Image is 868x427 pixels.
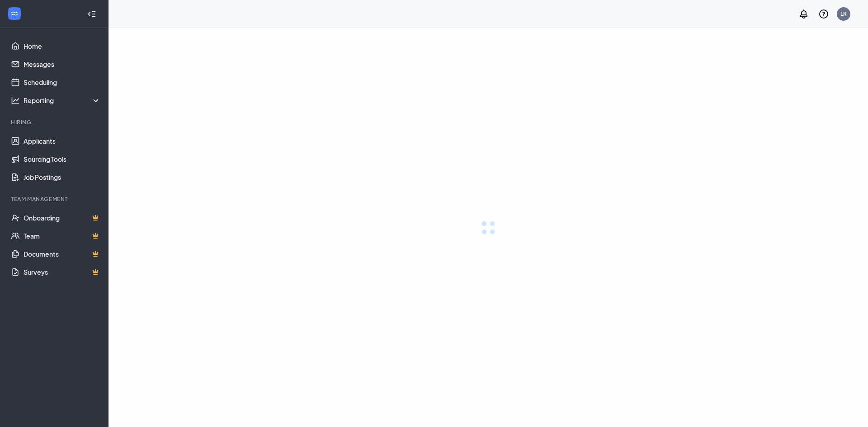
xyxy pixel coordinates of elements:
[818,9,829,19] svg: QuestionInfo
[11,195,99,203] div: Team Management
[24,150,101,168] a: Sourcing Tools
[24,168,101,186] a: Job Postings
[87,9,96,19] svg: Collapse
[24,132,101,150] a: Applicants
[24,245,101,263] a: DocumentsCrown
[11,118,99,126] div: Hiring
[798,9,809,19] svg: Notifications
[24,227,101,245] a: TeamCrown
[11,96,20,105] svg: Analysis
[24,55,101,73] a: Messages
[10,9,19,18] svg: WorkstreamLogo
[24,263,101,281] a: SurveysCrown
[24,96,101,105] div: Reporting
[24,73,101,91] a: Scheduling
[24,37,101,55] a: Home
[24,209,101,227] a: OnboardingCrown
[840,10,847,18] div: LR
